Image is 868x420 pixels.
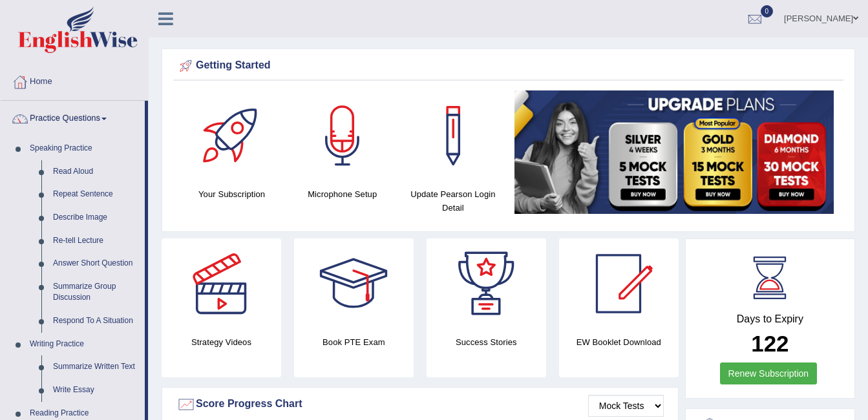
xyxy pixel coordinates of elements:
[761,5,774,17] span: 0
[47,379,145,402] a: Write Essay
[700,313,840,325] h4: Days to Expiry
[47,160,145,184] a: Read Aloud
[47,275,145,310] a: Summarize Group Discussion
[47,229,145,253] a: Re-tell Lecture
[47,355,145,379] a: Summarize Written Text
[24,333,145,356] a: Writing Practice
[1,101,145,133] a: Practice Questions
[47,206,145,229] a: Describe Image
[294,335,414,349] h4: Book PTE Exam
[404,187,502,215] h4: Update Pearson Login Detail
[176,395,664,414] div: Score Progress Chart
[47,252,145,275] a: Answer Short Question
[47,310,145,333] a: Respond To A Situation
[162,335,281,349] h4: Strategy Videos
[1,64,148,96] a: Home
[24,137,145,160] a: Speaking Practice
[183,187,281,201] h4: Your Subscription
[559,335,679,349] h4: EW Booklet Download
[514,90,834,214] img: small5.jpg
[293,187,391,201] h4: Microphone Setup
[720,362,818,384] a: Renew Subscription
[176,56,840,76] div: Getting Started
[427,335,546,349] h4: Success Stories
[751,331,789,356] b: 122
[47,183,145,206] a: Repeat Sentence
